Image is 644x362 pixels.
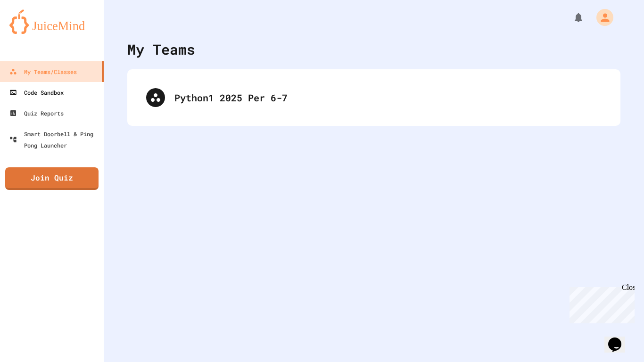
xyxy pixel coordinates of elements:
[9,9,94,34] img: logo-orange.svg
[555,9,586,25] div: My Notifications
[5,167,99,190] a: Join Quiz
[4,4,65,60] div: Chat with us now!Close
[127,39,195,60] div: My Teams
[9,87,64,98] div: Code Sandbox
[9,128,100,151] div: Smart Doorbell & Ping Pong Launcher
[9,66,77,77] div: My Teams/Classes
[566,283,635,323] iframe: chat widget
[604,324,635,353] iframe: chat widget
[9,107,64,119] div: Quiz Reports
[174,90,602,105] div: Python1 2025 Per 6-7
[586,7,616,28] div: My Account
[137,79,611,116] div: Python1 2025 Per 6-7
